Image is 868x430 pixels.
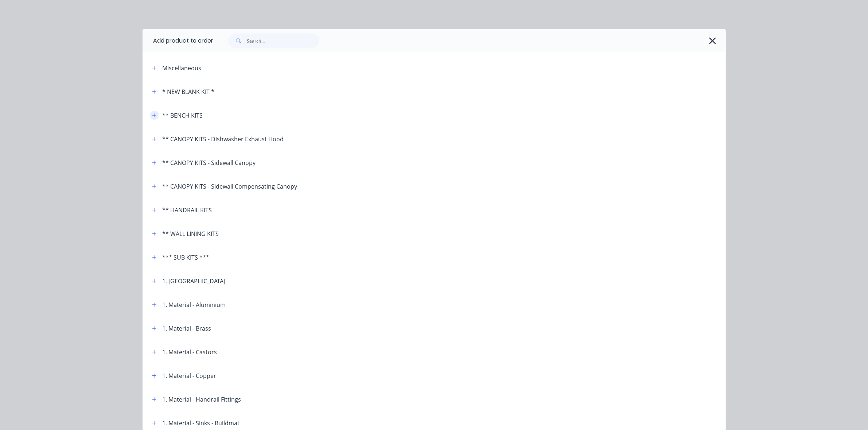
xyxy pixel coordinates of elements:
div: ** BENCH KITS [163,111,203,120]
div: 1. Material - Copper [163,371,217,380]
div: 1. [GEOGRAPHIC_DATA] [163,277,226,285]
div: * NEW BLANK KIT * [163,87,215,96]
div: 1. Material - Brass [163,324,211,333]
div: ** CANOPY KITS - Sidewall Compensating Canopy [163,182,297,191]
div: ** CANOPY KITS - Sidewall Canopy [163,158,256,167]
div: 1. Material - Sinks - Buildmat [163,419,240,427]
div: 1. Material - Aluminium [163,300,226,309]
div: Miscellaneous [163,64,202,72]
div: Add product to order [143,29,214,52]
div: ** HANDRAIL KITS [163,206,212,214]
input: Search... [247,33,319,48]
div: 1. Material - Castors [163,348,217,356]
div: ** WALL LINING KITS [163,229,219,238]
div: 1. Material - Handrail Fittings [163,395,241,404]
div: ** CANOPY KITS - Dishwasher Exhaust Hood [163,135,284,143]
